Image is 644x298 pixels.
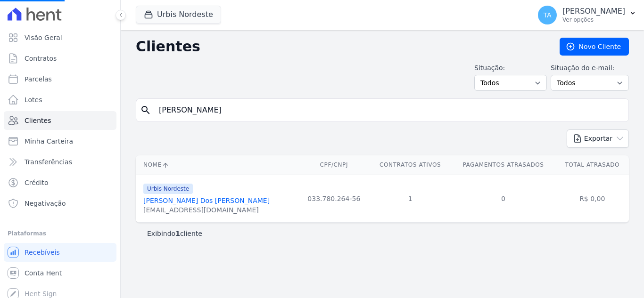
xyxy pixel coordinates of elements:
a: Transferências [4,153,116,171]
a: Recebíveis [4,243,116,262]
span: Transferências [25,157,72,167]
a: Clientes [4,111,116,130]
td: 0 [451,175,555,222]
a: Parcelas [4,70,116,89]
label: Situação: [474,63,547,73]
span: Urbis Nordeste [143,184,193,194]
b: 1 [175,230,180,237]
span: Negativação [25,199,66,208]
th: CPF/CNPJ [298,155,370,175]
span: Conta Hent [25,268,62,278]
span: Visão Geral [25,33,62,42]
a: Conta Hent [4,264,116,282]
p: Ver opções [562,16,625,24]
i: search [140,105,151,116]
label: Situação do e-mail: [551,63,629,73]
a: Negativação [4,194,116,213]
div: Plataformas [8,228,113,239]
a: Crédito [4,173,116,192]
input: Buscar por nome, CPF ou e-mail [153,101,625,120]
h2: Clientes [136,38,545,55]
th: Contratos Ativos [370,155,451,175]
span: Parcelas [25,74,52,84]
span: TA [544,12,552,18]
span: Clientes [25,116,51,125]
a: Minha Carteira [4,132,116,151]
a: [PERSON_NAME] Dos [PERSON_NAME] [143,197,270,204]
td: R$ 0,00 [556,175,629,222]
span: Crédito [25,178,49,187]
div: [EMAIL_ADDRESS][DOMAIN_NAME] [143,205,270,215]
th: Total Atrasado [556,155,629,175]
p: [PERSON_NAME] [562,7,625,16]
th: Pagamentos Atrasados [451,155,555,175]
a: Novo Cliente [560,38,629,56]
p: Exibindo cliente [147,229,202,238]
span: Contratos [25,54,57,63]
a: Contratos [4,49,116,68]
span: Minha Carteira [25,137,73,146]
th: Nome [136,155,298,175]
a: Visão Geral [4,28,116,47]
span: Recebíveis [25,248,60,257]
td: 1 [370,175,451,222]
span: Lotes [25,95,42,105]
a: Lotes [4,90,116,109]
td: 033.780.264-56 [298,175,370,222]
button: Exportar [567,129,629,148]
button: TA [PERSON_NAME] Ver opções [530,2,644,28]
button: Urbis Nordeste [136,6,221,24]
